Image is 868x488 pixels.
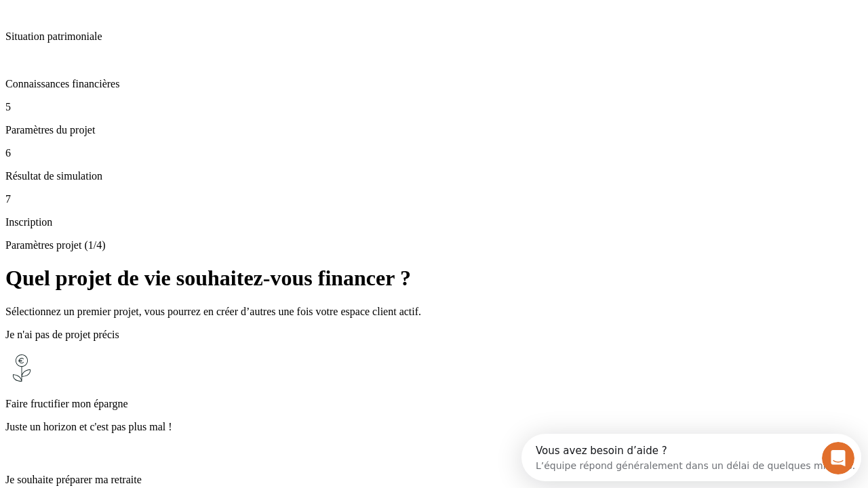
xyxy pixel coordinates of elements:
[5,124,863,136] p: Paramètres du projet
[5,474,863,486] p: Je souhaite préparer ma retraite
[5,239,863,251] p: Paramètres projet (1/4)
[5,78,863,90] p: Connaissances financières
[5,147,863,159] p: 6
[5,421,863,433] p: Juste un horizon et c'est pas plus mal !
[5,193,863,205] p: 7
[5,329,863,341] p: Je n'ai pas de projet précis
[5,30,863,43] p: Situation patrimoniale
[5,170,863,182] p: Résultat de simulation
[521,434,861,481] iframe: Intercom live chat discovery launcher
[822,442,854,474] iframe: Intercom live chat
[14,12,334,22] div: Vous avez besoin d’aide ?
[5,5,374,43] div: Ouvrir le Messenger Intercom
[14,22,334,37] div: L’équipe répond généralement dans un délai de quelques minutes.
[5,101,863,113] p: 5
[5,398,863,410] p: Faire fructifier mon épargne
[5,306,421,317] span: Sélectionnez un premier projet, vous pourrez en créer d’autres une fois votre espace client actif.
[5,216,863,228] p: Inscription
[5,266,863,291] h1: Quel projet de vie souhaitez-vous financer ?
